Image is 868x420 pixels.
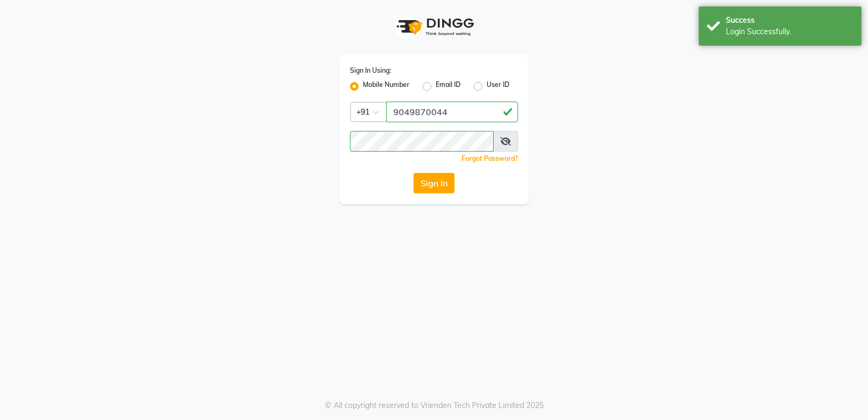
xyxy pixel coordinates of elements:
[386,102,518,122] input: Username
[413,173,455,193] button: Sign In
[350,66,391,76] label: Sign In Using:
[726,15,853,26] div: Success
[726,26,853,37] div: Login Successfully.
[391,11,477,43] img: logo1.svg
[462,154,518,162] a: Forgot Password?
[363,80,410,93] label: Mobile Number
[436,80,461,93] label: Email ID
[350,131,494,152] input: Username
[487,80,509,93] label: User ID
